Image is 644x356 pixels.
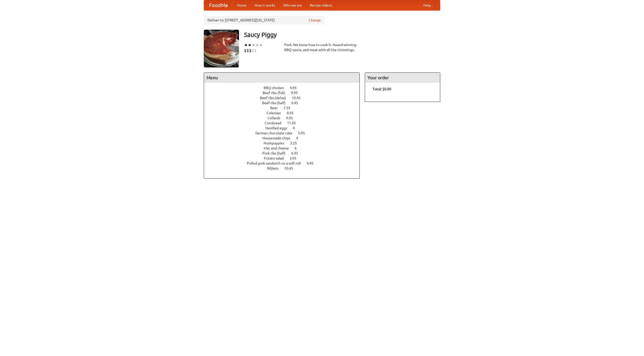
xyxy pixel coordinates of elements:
a: Potato salad 3.95 [264,156,306,160]
span: Devilled eggs [265,126,292,130]
span: 11.45 [287,121,301,125]
h3: Saucy Piggy [244,30,440,40]
span: 3.25 [290,141,302,145]
span: Riblets [267,166,284,170]
li: ★ [248,42,252,48]
span: Housemade chips [262,136,295,140]
a: Housemade chips 4 [262,136,307,140]
a: BBQ chicken 4.95 [264,86,306,90]
span: 10.45 [284,166,298,170]
a: Home [233,0,251,10]
h4: Your order [365,73,440,83]
li: ★ [252,42,255,48]
span: Mac and cheese [264,146,294,150]
a: How it works [251,0,279,10]
a: Beef ribs (half) 6.45 [262,101,307,105]
a: Devilled eggs 4 [265,126,304,130]
div: Pork. We know how to cook it. Award-winning BBQ sauce, and meat with all the trimmings. [284,42,360,52]
span: 3.95 [290,156,301,160]
span: 4.95 [307,161,318,165]
a: Cornbread 11.45 [265,121,305,125]
a: Coleslaw 8.95 [267,111,303,115]
a: Pork ribs (half) 6.95 [262,151,307,155]
a: FoodMe [204,0,233,10]
span: Pulled pork sandwich on a soft roll [247,161,306,165]
span: 9.95 [291,91,303,95]
span: 4.95 [290,86,302,90]
b: Total: $0.00 [373,87,391,91]
span: Coleslaw [267,111,286,115]
a: Beef ribs (delux) 10.45 [260,96,310,100]
a: German chocolate cake 5.95 [255,131,314,135]
span: BBQ chicken [264,86,289,90]
li: $ [249,48,252,53]
a: Beef ribs (full) 9.95 [263,91,307,95]
span: 4 [296,136,303,140]
a: Beer 7.55 [270,106,300,110]
li: ★ [259,42,263,48]
span: German chocolate cake [255,131,297,135]
a: Mac and cheese 6 [264,146,306,150]
img: angular.jpg [204,30,239,67]
span: 8.95 [287,111,299,115]
span: 9.95 [286,116,298,120]
div: Deliver to: [STREET_ADDRESS][US_STATE] [204,16,325,25]
span: 6.45 [291,101,303,105]
li: ★ [255,42,259,48]
span: Hushpuppies [264,141,289,145]
span: 10.45 [292,96,306,100]
a: Riblets 10.45 [267,166,302,170]
span: Collards [267,116,285,120]
span: Beef ribs (half) [262,101,291,105]
a: Pulled pork sandwich on a soft roll 4.95 [247,161,323,165]
span: Pork ribs (half) [262,151,291,155]
span: 6.95 [291,151,303,155]
a: Hushpuppies 3.25 [264,141,306,145]
span: 6 [295,146,302,150]
li: ★ [244,42,248,48]
span: Beef ribs (delux) [260,96,291,100]
span: Cornbread [265,121,286,125]
span: Beer [270,106,283,110]
span: 5.95 [298,131,310,135]
li: $ [244,48,247,53]
a: Recipe videos [306,0,336,10]
li: $ [254,48,257,53]
h4: Menu [204,73,359,83]
a: Collards 9.95 [267,116,302,120]
a: Change [309,18,321,23]
span: Potato salad [264,156,289,160]
span: 7.55 [284,106,295,110]
a: Who we are [279,0,306,10]
span: 4 [293,126,300,130]
li: $ [252,48,254,53]
li: $ [247,48,249,53]
span: Beef ribs (full) [263,91,290,95]
a: Help [419,0,435,10]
